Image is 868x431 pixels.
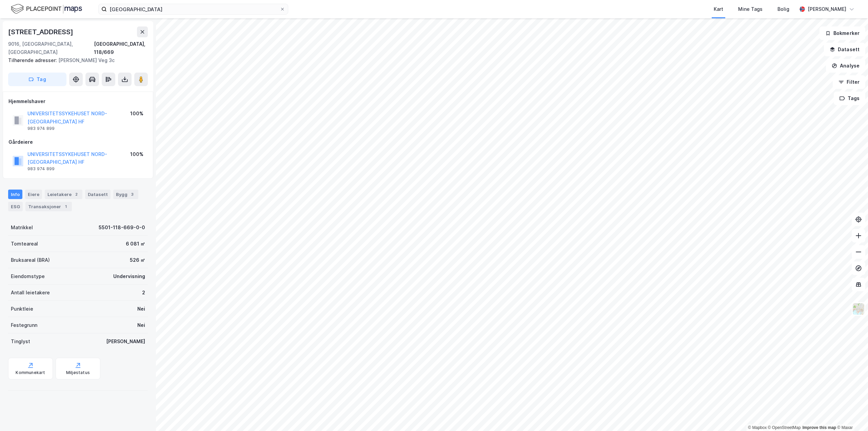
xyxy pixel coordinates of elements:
div: Tinglyst [11,337,30,346]
div: 9016, [GEOGRAPHIC_DATA], [GEOGRAPHIC_DATA] [8,40,94,56]
div: Antall leietakere [11,289,50,297]
iframe: Chat Widget [834,398,868,431]
div: Leietakere [45,190,82,199]
a: Mapbox [748,425,767,430]
div: Festegrunn [11,321,37,329]
div: Datasett [85,190,111,199]
button: Bokmerker [820,26,865,40]
div: 6 081 ㎡ [126,240,145,248]
div: Matrikkel [11,223,33,232]
span: Tilhørende adresser: [8,57,58,63]
div: Undervisning [113,272,145,280]
div: 100% [130,110,143,118]
a: OpenStreetMap [768,425,801,430]
button: Datasett [824,43,865,56]
div: Kommunekart [16,370,45,375]
img: logo.f888ab2527a4732fd821a326f86c7f29.svg [11,3,82,15]
input: Søk på adresse, matrikkel, gårdeiere, leietakere eller personer [107,4,280,14]
button: Filter [833,75,865,89]
div: Mine Tags [738,5,763,13]
div: [PERSON_NAME] [106,337,145,346]
div: 526 ㎡ [130,256,145,264]
div: Info [8,190,22,199]
div: 3 [129,191,136,198]
img: Z [852,302,865,315]
button: Tag [8,73,66,86]
div: Transaksjoner [25,202,72,211]
div: Eiere [25,190,42,199]
div: 983 974 899 [27,166,55,172]
div: [STREET_ADDRESS] [8,26,75,37]
div: 983 974 899 [27,126,55,131]
div: Bolig [777,5,789,13]
div: Gårdeiere [8,138,147,146]
div: Nei [137,305,145,313]
div: Miljøstatus [66,370,90,375]
div: Bygg [113,190,138,199]
div: ESG [8,202,23,211]
div: 2 [73,191,80,198]
div: 2 [142,289,145,297]
div: Kontrollprogram for chat [834,398,868,431]
div: 5501-118-669-0-0 [99,223,145,232]
div: Punktleie [11,305,33,313]
div: Bruksareal (BRA) [11,256,50,264]
div: Kart [714,5,723,13]
div: [PERSON_NAME] [808,5,846,13]
div: Eiendomstype [11,272,45,280]
div: 100% [130,150,143,158]
div: [PERSON_NAME] Veg 3c [8,56,142,64]
button: Analyse [826,59,865,73]
div: 1 [62,203,69,210]
div: Hjemmelshaver [8,97,147,105]
div: Nei [137,321,145,329]
div: Tomteareal [11,240,38,248]
div: [GEOGRAPHIC_DATA], 118/669 [94,40,148,56]
button: Tags [834,92,865,105]
a: Improve this map [803,425,836,430]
